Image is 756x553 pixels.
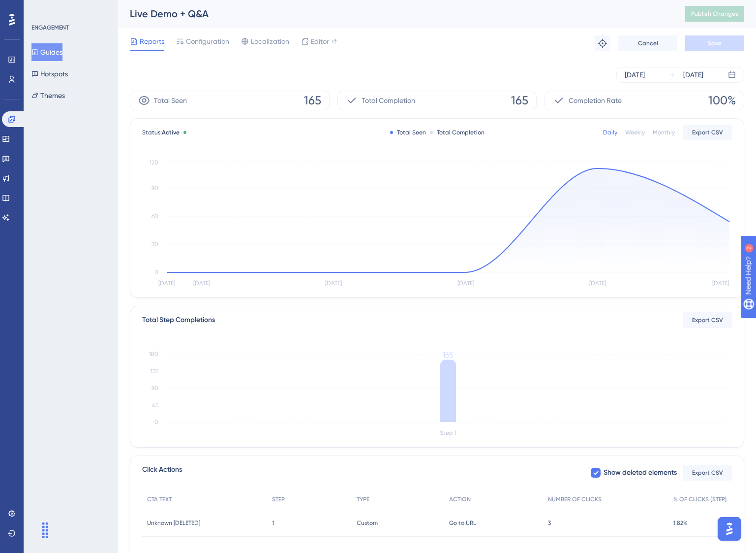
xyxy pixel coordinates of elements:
tspan: [DATE] [325,280,342,287]
tspan: [DATE] [193,280,210,287]
span: Show deleted elements [604,467,677,479]
tspan: 90 [151,385,158,391]
span: Completion Rate [569,95,622,106]
span: Save [708,39,722,47]
tspan: 120 [150,159,158,166]
div: 2 [68,5,71,13]
span: Active [162,129,180,136]
span: 1 [272,519,274,527]
button: Hotspots [31,65,68,83]
button: Publish Changes [685,6,744,22]
span: 3 [548,519,551,527]
tspan: 60 [151,213,158,220]
span: Cancel [638,39,658,47]
span: NUMBER OF CLICKS [548,495,602,503]
span: 100% [708,93,736,108]
button: Themes [31,87,65,104]
span: Total Completion [362,95,415,106]
span: Editor [311,35,329,47]
span: 165 [304,93,321,108]
div: Weekly [625,129,645,136]
span: Go to URL [449,519,476,527]
span: Export CSV [692,316,723,324]
tspan: 165 [443,350,454,359]
tspan: 0 [154,419,158,425]
button: Export CSV [683,125,732,140]
span: Status: [142,129,180,136]
span: Need Help? [23,2,61,14]
button: Cancel [618,35,677,51]
div: Daily [603,129,617,136]
tspan: 0 [154,269,158,276]
iframe: UserGuiding AI Assistant Launcher [715,514,744,544]
span: Unknown [DELETED] [147,519,200,527]
tspan: Step 1 [440,429,456,436]
tspan: 180 [149,351,158,358]
div: [DATE] [683,69,703,81]
span: 165 [511,93,528,108]
tspan: 30 [151,241,158,248]
span: Click Actions [142,464,182,482]
tspan: 45 [152,402,158,409]
span: % OF CLICKS (STEP) [673,495,727,503]
span: ACTION [449,495,471,503]
div: Total Seen [390,129,426,136]
div: ENGAGEMENT [31,24,69,32]
span: Configuration [186,35,229,47]
div: Drag [37,516,53,545]
span: CTA TEXT [147,495,172,503]
tspan: 90 [151,185,158,192]
span: Localization [251,35,289,47]
span: Export CSV [692,469,723,477]
span: 1.82% [673,519,688,527]
div: Total Completion [430,129,484,136]
tspan: [DATE] [712,280,729,287]
div: Live Demo + Q&A [130,7,661,21]
div: Monthly [653,129,675,136]
tspan: [DATE] [158,280,175,287]
span: Export CSV [692,129,723,136]
span: Reports [140,35,164,47]
tspan: [DATE] [457,280,474,287]
button: Guides [31,43,62,61]
tspan: [DATE] [589,280,606,287]
div: [DATE] [625,69,645,81]
span: STEP [272,495,285,503]
button: Export CSV [683,465,732,481]
button: Export CSV [683,312,732,328]
div: Total Step Completions [142,314,215,326]
span: TYPE [357,495,369,503]
span: Publish Changes [691,10,738,18]
button: Save [685,35,744,51]
tspan: 135 [151,368,158,375]
span: Total Seen [154,95,187,106]
span: Custom [357,519,378,527]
